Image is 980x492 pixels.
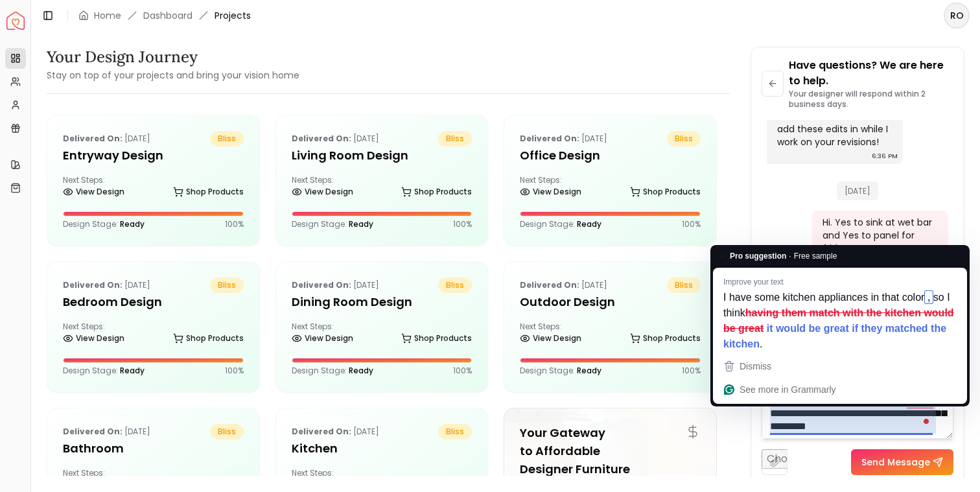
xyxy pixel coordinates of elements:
[520,279,579,290] b: Delivered on:
[210,131,244,146] span: bliss
[682,366,701,376] p: 100 %
[520,329,581,347] a: View Design
[667,277,701,293] span: bliss
[292,277,379,293] p: [DATE]
[63,133,122,144] b: Delivered on:
[292,219,373,229] p: Design Stage:
[63,439,244,458] h5: Bathroom
[520,131,607,146] p: [DATE]
[292,439,472,458] h5: Kitchen
[78,9,251,22] nav: breadcrumb
[630,329,701,347] a: Shop Products
[577,218,601,229] span: Ready
[63,279,122,290] b: Delivered on:
[63,175,244,201] div: Next Steps:
[682,219,701,229] p: 100 %
[63,146,244,165] h5: entryway design
[143,9,192,22] a: Dashboard
[120,365,145,376] span: Ready
[47,69,299,82] small: Stay on top of your projects and bring your vision home
[292,279,351,290] b: Delivered on:
[63,293,244,311] h5: Bedroom design
[173,183,244,201] a: Shop Products
[63,277,150,293] p: [DATE]
[438,424,472,439] span: bliss
[225,366,244,376] p: 100 %
[63,131,150,146] p: [DATE]
[292,146,472,165] h5: Living Room design
[292,426,351,437] b: Delivered on:
[577,365,601,376] span: Ready
[215,9,251,22] span: Projects
[94,9,121,22] a: Home
[762,381,953,439] textarea: To enrich screen reader interactions, please activate Accessibility in Grammarly extension settings
[453,219,472,229] p: 100 %
[438,277,472,293] span: bliss
[520,366,601,376] p: Design Stage:
[945,4,968,27] span: RO
[210,424,244,439] span: bliss
[292,293,472,311] h5: Dining Room design
[292,322,472,347] div: Next Steps:
[349,365,373,376] span: Ready
[520,219,601,229] p: Design Stage:
[292,366,373,376] p: Design Stage:
[6,12,25,30] img: Spacejoy Logo
[292,175,472,201] div: Next Steps:
[520,175,701,201] div: Next Steps:
[292,133,351,144] b: Delivered on:
[453,366,472,376] p: 100 %
[47,47,299,67] h3: Your Design Journey
[225,219,244,229] p: 100 %
[292,424,379,439] p: [DATE]
[630,183,701,201] a: Shop Products
[520,146,701,165] h5: Office design
[63,322,244,347] div: Next Steps:
[292,131,379,146] p: [DATE]
[789,89,953,110] p: Your designer will respond within 2 business days.
[944,3,970,29] button: RO
[667,131,701,146] span: bliss
[120,218,145,229] span: Ready
[872,150,898,163] div: 6:36 PM
[438,131,472,146] span: bliss
[63,424,150,439] p: [DATE]
[63,219,145,229] p: Design Stage:
[63,183,124,201] a: View Design
[520,133,579,144] b: Delivered on:
[63,366,145,376] p: Design Stage:
[401,183,472,201] a: Shop Products
[210,277,244,293] span: bliss
[292,183,353,201] a: View Design
[789,58,953,89] p: Have questions? We are here to help.
[520,277,607,293] p: [DATE]
[822,216,935,358] div: Hi. Yes to sink at wet bar and Yes to panel for fridge. - I would also like to add I like the ide...
[63,426,122,437] b: Delivered on:
[349,218,373,229] span: Ready
[520,293,701,311] h5: Outdoor design
[292,329,353,347] a: View Design
[401,329,472,347] a: Shop Products
[851,449,953,475] button: Send Message
[520,424,701,478] h5: Your Gateway to Affordable Designer Furniture
[520,322,701,347] div: Next Steps:
[63,329,124,347] a: View Design
[837,182,878,200] span: [DATE]
[173,329,244,347] a: Shop Products
[520,183,581,201] a: View Design
[6,12,25,30] a: Spacejoy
